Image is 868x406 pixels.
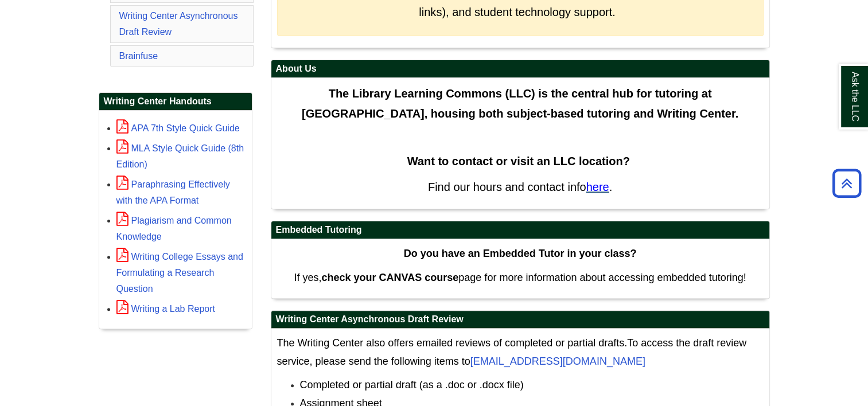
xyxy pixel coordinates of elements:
[294,272,746,283] span: If yes, page for more information about accessing embedded tutoring!
[277,337,628,349] span: The Writing Center also offers emailed reviews of completed or partial drafts.
[586,181,609,193] a: here
[321,272,458,283] strong: check your CANVAS course
[277,337,747,367] span: To access the draft review service, please send the following items to
[116,143,244,169] a: MLA Style Quick Guide (8th Edition)
[119,11,238,37] a: Writing Center Asynchronous Draft Review
[302,87,738,120] span: The Library Learning Commons (LLC) is the central hub for tutoring at [GEOGRAPHIC_DATA], housing ...
[99,93,252,111] h2: Writing Center Handouts
[271,221,769,239] h2: Embedded Tutoring
[300,379,524,391] span: Completed or partial draft (as a .doc or .docx file)
[116,304,215,314] a: Writing a Lab Report
[609,181,613,193] span: .
[428,181,586,193] span: Find our hours and contact info
[470,356,645,367] a: [EMAIL_ADDRESS][DOMAIN_NAME]
[407,155,630,167] strong: Want to contact or visit an LLC location?
[404,248,637,259] strong: Do you have an Embedded Tutor in your class?
[271,311,769,329] h2: Writing Center Asynchronous Draft Review
[271,60,769,78] h2: About Us
[116,179,230,205] a: Paraphrasing Effectively with the APA Format
[116,216,232,241] a: Plagiarism and Common Knowledge
[116,123,240,133] a: APA 7th Style Quick Guide
[119,51,158,61] a: Brainfuse
[828,175,865,191] a: Back to Top
[116,252,243,294] a: Writing College Essays and Formulating a Research Question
